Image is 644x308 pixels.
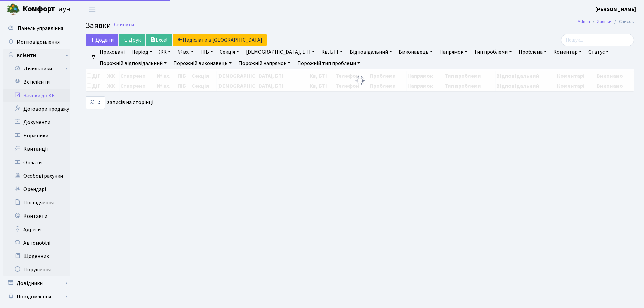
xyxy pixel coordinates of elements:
a: Заявки [597,18,612,25]
button: Переключити навігацію [84,4,101,15]
a: Кв, БТІ [319,46,345,58]
a: Контакти [3,209,70,223]
a: № вх. [175,46,196,58]
a: Договори продажу [3,102,70,116]
a: Тип проблеми [471,46,515,58]
span: Таун [23,4,70,15]
label: записів на сторінці [86,96,153,109]
a: Особові рахунки [3,169,70,183]
a: Орендарі [3,183,70,196]
a: Порушення [3,263,70,276]
input: Пошук... [561,34,634,46]
a: ЖК [156,46,173,58]
a: Статус [586,46,611,58]
a: Заявки до КК [3,89,70,102]
span: Додати [90,36,114,44]
b: Комфорт [23,4,55,14]
a: ПІБ [198,46,216,58]
span: Мої повідомлення [17,38,60,46]
a: Період [129,46,155,58]
a: Квитанції [3,142,70,156]
a: Лічильники [8,62,70,75]
nav: breadcrumb [568,15,644,29]
a: Надіслати в [GEOGRAPHIC_DATA] [173,34,267,46]
a: Довідники [3,276,70,290]
a: Коментар [551,46,584,58]
a: Напрямок [437,46,470,58]
a: Документи [3,116,70,129]
span: Заявки [86,20,111,32]
a: Порожній тип проблеми [294,58,363,69]
select: записів на сторінці [86,96,105,109]
img: logo.png [7,3,20,16]
a: Щоденник [3,250,70,263]
a: Клієнти [3,49,70,62]
a: Приховані [97,46,127,58]
a: Admin [578,18,590,25]
a: Порожній відповідальний [97,58,169,69]
a: Додати [86,34,118,46]
a: Секція [217,46,242,58]
a: Посвідчення [3,196,70,209]
a: Оплати [3,156,70,169]
a: Excel [146,34,172,46]
li: Список [612,18,634,25]
a: [DEMOGRAPHIC_DATA], БТІ [243,46,317,58]
a: [PERSON_NAME] [595,5,636,13]
img: Обробка... [355,75,365,86]
a: Відповідальний [347,46,395,58]
span: Панель управління [18,25,63,32]
a: Виконавець [396,46,435,58]
a: Друк [119,34,145,46]
a: Проблема [516,46,549,58]
a: Панель управління [3,22,70,35]
a: Мої повідомлення [3,35,70,49]
a: Всі клієнти [3,75,70,89]
a: Порожній напрямок [236,58,293,69]
a: Скинути [114,22,134,28]
a: Повідомлення [3,290,70,303]
a: Порожній виконавець [171,58,234,69]
a: Боржники [3,129,70,142]
a: Автомобілі [3,236,70,250]
a: Адреси [3,223,70,236]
